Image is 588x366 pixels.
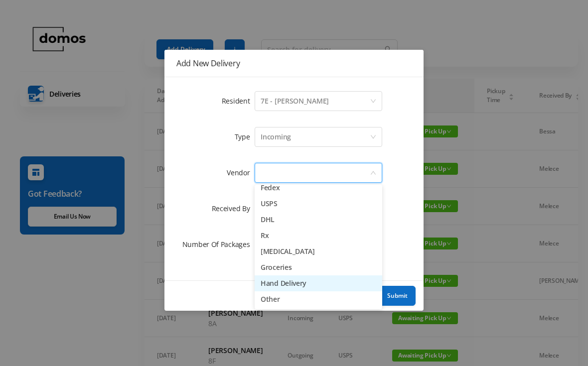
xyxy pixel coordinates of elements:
i: icon: down [370,134,376,141]
li: [MEDICAL_DATA] [255,244,382,259]
li: USPS [255,196,382,212]
div: 7E - Jonathan Fried [261,92,329,111]
i: icon: down [370,98,376,105]
div: Add New Delivery [176,58,412,69]
li: Fedex [255,180,382,196]
label: Number Of Packages [182,240,255,249]
li: Other [255,291,382,307]
i: icon: down [370,170,376,177]
li: DHL [255,212,382,228]
div: Incoming [261,127,291,146]
label: Resident [222,96,255,106]
form: Add New Delivery [176,89,412,256]
label: Vendor [227,168,255,177]
label: Received By [212,204,255,213]
label: Type [235,132,255,141]
li: Groceries [255,259,382,275]
li: Hand Delivery [255,275,382,291]
li: Rx [255,228,382,244]
button: Submit [379,286,416,306]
